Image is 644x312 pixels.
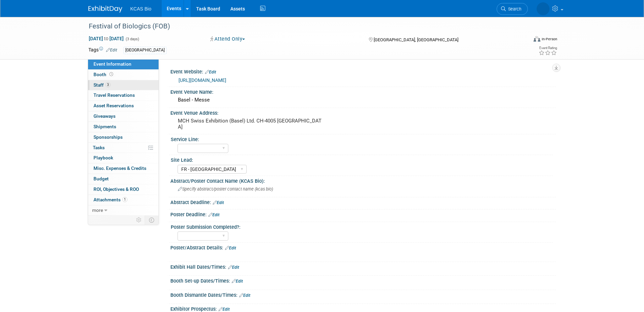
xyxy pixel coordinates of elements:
[228,265,239,270] a: Edit
[88,46,117,54] td: Tags
[175,95,551,105] div: Basel - Messe
[94,186,139,192] span: ROI, Objectives & ROO
[94,124,116,129] span: Shipments
[232,279,243,284] a: Edit
[94,176,109,181] span: Budget
[88,101,159,111] a: Asset Reservations
[178,118,324,130] pre: MCH Swiss Exhibition (Basel) Ltd. CH-4005 [GEOGRAPHIC_DATA]
[179,77,226,83] a: [URL][DOMAIN_NAME]
[122,197,127,202] span: 1
[208,213,220,217] a: Edit
[92,207,103,213] span: more
[88,36,124,42] span: [DATE] [DATE]
[130,6,151,12] span: KCAS Bio
[170,290,556,299] div: Booth Dismantle Dates/Times:
[93,145,105,150] span: Tasks
[88,132,159,142] a: Sponsorships
[239,293,250,298] a: Edit
[374,37,458,42] span: [GEOGRAPHIC_DATA], [GEOGRAPHIC_DATA]
[88,111,159,121] a: Giveaways
[88,6,122,13] img: ExhibitDay
[88,184,159,195] a: ROI, Objectives & ROO
[145,216,159,224] td: Toggle Event Tabs
[170,243,556,251] div: Poster/Abstract Details:
[94,103,134,108] span: Asset Reservations
[88,143,159,153] a: Tasks
[94,155,113,160] span: Playbook
[170,67,556,75] div: Event Website:
[170,176,556,184] div: Abstract/Poster Contact Name (KCAS Bio):
[208,36,248,43] button: Attend Only
[94,82,110,88] span: Staff
[537,2,549,15] img: Elma El Khouri
[170,87,556,95] div: Event Venue Name:
[94,197,127,202] span: Attachments
[108,72,115,77] span: Booth not reserved yet
[106,48,117,52] a: Edit
[88,174,159,184] a: Budget
[105,82,110,87] span: 3
[170,209,556,218] div: Poster Deadline:
[171,155,553,163] div: Site Lead:
[88,163,159,174] a: Misc. Expenses & Credits
[94,165,146,171] span: Misc. Expenses & Credits
[88,59,159,69] a: Event Information
[88,70,159,80] a: Booth
[103,36,109,41] span: to
[171,222,553,230] div: Poster Submission Completed?:
[213,200,224,205] a: Edit
[205,70,216,74] a: Edit
[488,35,558,45] div: Event Format
[506,6,521,12] span: Search
[86,20,518,32] div: Festival of Biologics (FOB)
[123,47,167,54] div: [GEOGRAPHIC_DATA]
[170,108,556,116] div: Event Venue Address:
[539,46,557,50] div: Event Rating
[94,134,123,140] span: Sponsorships
[171,134,553,143] div: Service Line:
[178,186,273,192] span: Specify abstract/poster contact name (kcas bio)
[541,37,557,42] div: In-Person
[88,195,159,205] a: Attachments1
[94,92,135,98] span: Travel Reservations
[88,90,159,101] a: Travel Reservations
[170,197,556,206] div: Abstract Deadline:
[497,3,528,15] a: Search
[125,37,139,41] span: (3 days)
[88,122,159,132] a: Shipments
[170,276,556,285] div: Booth Set-up Dates/Times:
[88,80,159,90] a: Staff3
[94,113,116,119] span: Giveaways
[88,153,159,163] a: Playbook
[133,216,145,224] td: Personalize Event Tab Strip
[88,205,159,216] a: more
[94,72,115,77] span: Booth
[170,262,556,271] div: Exhibit Hall Dates/Times:
[225,246,236,250] a: Edit
[534,36,540,42] img: Format-Inperson.png
[219,307,230,312] a: Edit
[94,61,131,67] span: Event Information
